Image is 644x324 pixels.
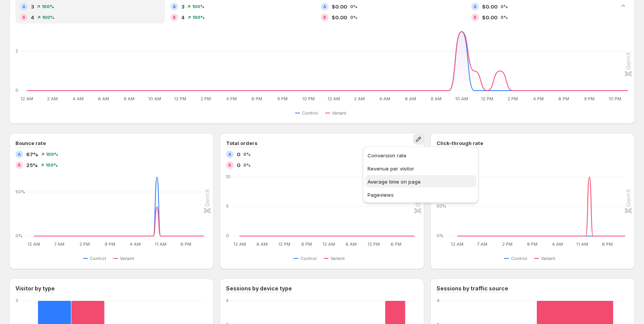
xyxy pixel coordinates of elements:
span: 67% [26,150,38,158]
text: 3 [15,298,18,303]
text: 0 [226,233,229,238]
span: 100% [192,4,204,9]
span: 3 [31,3,34,10]
span: 0% [350,4,357,9]
h3: Total orders [226,139,258,147]
button: Variant [324,254,348,263]
text: 10 [226,174,231,179]
h2: A [323,4,326,9]
text: 2 PM [507,96,518,101]
button: Variant [325,108,349,118]
button: Conversion rate [365,149,476,161]
text: 6 AM [98,96,109,101]
text: 12 PM [278,241,290,247]
text: 8 PM [584,96,595,101]
text: 4 [437,298,440,303]
text: 6 AM [256,241,268,247]
span: 4 [31,13,34,21]
button: Collapse chart [618,0,629,11]
text: 2 PM [79,241,90,247]
h2: B [18,163,21,167]
text: 6 AM [346,241,357,247]
span: Control [300,255,317,262]
text: 11 AM [155,241,167,247]
h2: A [228,152,231,157]
text: 8 AM [431,96,442,101]
text: 0 [15,88,19,93]
text: 10 PM [609,96,621,101]
text: 4 PM [226,96,237,101]
span: 0 [237,150,240,158]
span: 0% [350,15,357,20]
text: 12 AM [20,96,33,101]
button: Revenue per visitor [365,162,476,174]
h2: A [474,4,477,9]
text: 4 AM [130,241,141,247]
text: 4 AM [379,96,390,101]
text: 6 PM [602,241,613,247]
text: 2 [15,48,18,54]
text: 9 PM [105,241,115,247]
button: Control [293,254,320,263]
span: Control [302,110,318,116]
span: 100% [192,15,205,20]
span: Control [511,255,527,262]
text: 10 AM [148,96,161,101]
h2: B [474,15,477,20]
text: 12 AM [327,96,340,101]
button: Pageviews [365,188,476,201]
text: 2 PM [201,96,211,101]
h2: A [173,4,176,9]
span: Revenue per visitor [368,165,414,172]
span: 4 [181,13,185,21]
span: $0.00 [482,3,497,10]
span: $0.00 [332,3,347,10]
text: 2 PM [502,241,513,247]
span: 3 [181,3,184,10]
text: 50% [15,189,25,194]
text: 2 AM [47,96,58,101]
text: 6 PM [251,96,262,101]
text: 12 AM [323,241,335,247]
h3: Click-through rate [437,139,483,147]
span: Variant [332,110,346,116]
span: 100% [42,4,54,9]
text: 12 AM [233,241,246,247]
span: Control [90,255,106,262]
span: 0% [501,15,508,20]
button: Average time on page [365,175,476,187]
text: 6 AM [405,96,416,101]
button: Control [83,254,109,263]
button: Variant [113,254,137,263]
text: 7 AM [477,241,487,247]
button: Variant [534,254,558,263]
button: Control [295,108,321,118]
h2: A [18,152,21,157]
span: 0% [501,4,508,9]
button: Control [504,254,530,263]
span: 25% [26,161,38,169]
text: 10 AM [455,96,468,101]
text: 5 [226,204,229,209]
span: 0% [243,152,251,157]
span: Variant [120,255,134,262]
span: 0% [243,163,251,167]
text: 4 [226,298,229,303]
text: 12 PM [174,96,186,101]
h2: B [22,15,25,20]
text: 4 AM [552,241,563,247]
span: Variant [330,255,345,262]
text: 4 PM [533,96,544,101]
text: 8 AM [124,96,135,101]
text: 0% [15,233,22,238]
span: Conversion rate [368,152,406,159]
span: 100% [46,152,58,157]
span: Pageviews [368,192,394,198]
text: 0% [437,233,443,238]
h2: B [173,15,176,20]
h3: Bounce rate [15,139,46,147]
span: Average time on page [368,179,421,185]
text: 12 AM [27,241,40,247]
h2: B [228,163,231,167]
h3: Sessions by device type [226,285,292,292]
